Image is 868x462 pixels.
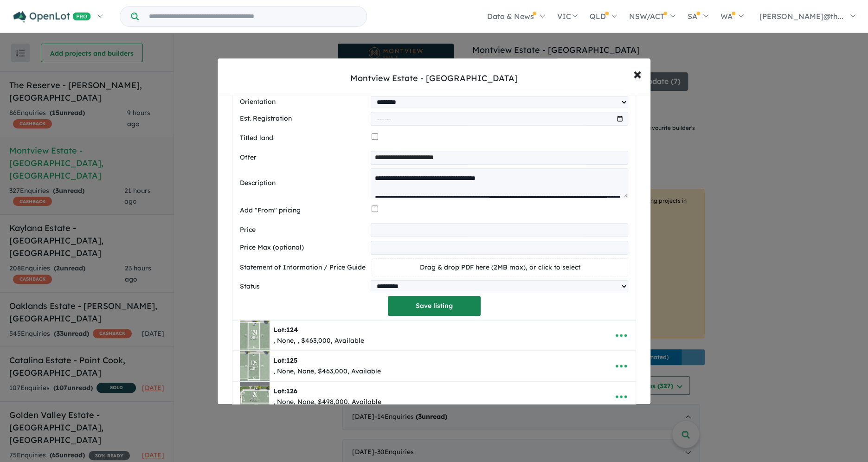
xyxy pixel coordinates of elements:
div: , None, , $463,000, Available [273,335,364,346]
label: Price Max (optional) [240,242,367,253]
label: Titled land [240,133,368,144]
img: Montview%20Estate%20-%20Craigieburn%20-%20Lot%20126___1758575676.jpg [240,382,270,411]
label: Price [240,225,367,236]
label: Description [240,178,367,189]
span: 124 [286,326,298,334]
span: [PERSON_NAME]@th... [759,12,843,21]
div: Montview Estate - [GEOGRAPHIC_DATA] [350,72,518,84]
b: Lot: [273,356,297,365]
label: Orientation [240,96,367,108]
input: Try estate name, suburb, builder or developer [141,6,365,26]
img: Montview%20Estate%20-%20Craigieburn%20-%20Lot%20124___1756789027.jpg [240,321,270,350]
label: Add "From" pricing [240,205,368,216]
label: Est. Registration [240,113,367,124]
label: Offer [240,152,367,163]
button: Save listing [388,296,481,316]
b: Lot: [273,387,297,395]
span: 126 [286,387,297,395]
label: Statement of Information / Price Guide [240,262,368,273]
div: , None, None, $498,000, Available [273,397,381,408]
span: Drag & drop PDF here (2MB max), or click to select [420,263,580,271]
div: , None, None, $463,000, Available [273,366,381,377]
img: Montview%20Estate%20-%20Craigieburn%20-%20Lot%20125___1756789059.jpg [240,351,270,381]
img: Openlot PRO Logo White [13,11,91,23]
label: Status [240,281,367,292]
span: 125 [286,356,297,365]
b: Lot: [273,326,298,334]
span: × [633,64,641,83]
